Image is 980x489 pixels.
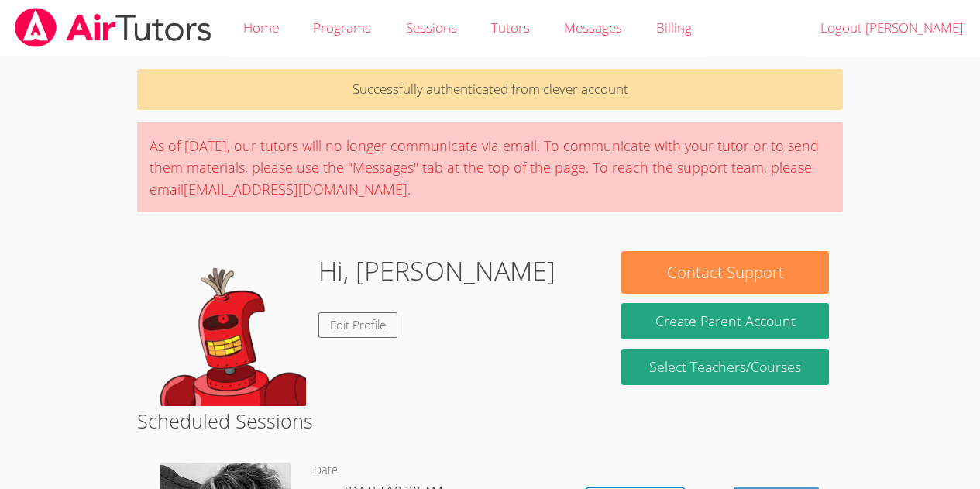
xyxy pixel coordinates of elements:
img: airtutors_banner-c4298cdbf04f3fff15de1276eac7730deb9818008684d7c2e4769d2f7ddbe033.png [13,8,213,47]
a: Edit Profile [318,312,397,338]
h1: Hi, [PERSON_NAME] [318,251,555,291]
button: Contact Support [621,251,828,294]
button: Create Parent Account [621,303,828,339]
p: Successfully authenticated from clever account [137,69,843,110]
h2: Scheduled Sessions [137,406,843,436]
img: default.png [151,251,306,406]
dt: Date [314,461,338,480]
span: Messages [564,19,622,36]
a: Select Teachers/Courses [621,349,828,385]
div: As of [DATE], our tutors will no longer communicate via email. To communicate with your tutor or ... [137,122,843,212]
